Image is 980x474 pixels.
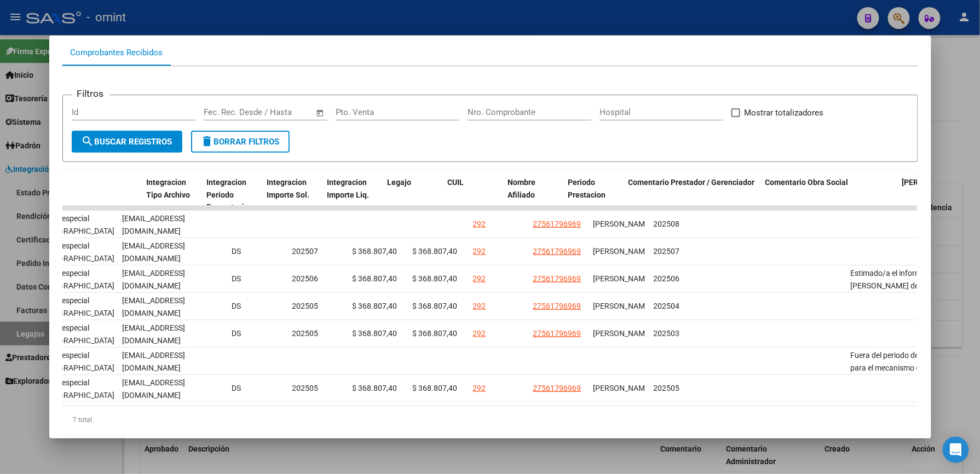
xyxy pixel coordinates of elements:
span: Legajo [388,178,412,187]
span: 202505 [292,329,319,338]
span: 202505 [654,384,680,392]
span: [EMAIL_ADDRESS][DOMAIN_NAME] [123,378,186,400]
span: 202506 [654,274,680,283]
span: CUIL [448,178,464,187]
span: [PERSON_NAME] [593,219,652,228]
span: [EMAIL_ADDRESS][DOMAIN_NAME] [123,269,186,290]
span: [PERSON_NAME] [593,274,652,283]
span: escuela especial [DEMOGRAPHIC_DATA] [35,241,115,263]
span: Comentario Obra Social [765,178,849,187]
span: [PERSON_NAME] [593,302,652,310]
div: 292 [473,300,486,313]
span: DS [232,329,241,338]
span: [EMAIL_ADDRESS][DOMAIN_NAME] [123,296,186,317]
datatable-header-cell: Legajo [383,171,443,219]
span: DS [232,274,241,283]
span: 202504 [654,302,680,310]
span: escuela especial [DEMOGRAPHIC_DATA] [35,269,115,290]
span: 27561796969 [533,329,581,338]
button: Open calendar [314,107,326,119]
div: 292 [473,382,486,395]
span: $ 368.807,40 [413,247,458,256]
span: escuela especial [DEMOGRAPHIC_DATA] [35,214,115,235]
span: [PERSON_NAME] [593,384,652,392]
span: escuela especial [DEMOGRAPHIC_DATA] [35,296,115,317]
span: Buscar Registros [82,137,172,147]
h3: Filtros [72,86,109,101]
span: Periodo Prestacion [568,178,606,199]
span: Comentario Prestador / Gerenciador [629,178,755,187]
datatable-header-cell: Comentario Obra Social [761,171,898,219]
span: $ 368.807,40 [413,302,458,310]
span: Integracion Importe Liq. [327,178,370,199]
datatable-header-cell: Comentario Prestador / Gerenciador [624,171,761,219]
mat-icon: delete [201,135,214,148]
span: 202506 [292,274,319,283]
span: $ 368.807,40 [353,274,397,283]
span: $ 368.807,40 [353,384,397,392]
datatable-header-cell: Periodo Prestacion [564,171,624,219]
input: Fecha inicio [204,107,248,117]
datatable-header-cell: Integracion Periodo Presentacion [203,171,263,219]
div: 292 [473,218,486,230]
datatable-header-cell: Nombre Afiliado [504,171,564,219]
div: Comprobantes Recibidos [71,47,163,59]
div: 292 [473,245,486,258]
span: DS [232,247,241,256]
span: [PERSON_NAME] [902,178,961,187]
span: $ 368.807,40 [413,329,458,338]
div: 292 [473,327,486,340]
span: 27561796969 [533,302,581,310]
div: Open Intercom Messenger [943,437,969,463]
input: Fecha fin [258,107,311,117]
span: Mostrar totalizadores [745,106,824,119]
span: 27561796969 [533,219,581,228]
span: Fuera del periodo de presentación para el mecanismo de integración. Por favor comunicarse a [EMAI... [851,351,972,397]
span: Nombre Afiliado [508,178,536,199]
datatable-header-cell: Email [33,171,142,219]
span: Integracion Tipo Archivo [147,178,191,199]
span: DS [232,302,241,310]
span: $ 368.807,40 [353,329,397,338]
span: DS [232,384,241,392]
span: [PERSON_NAME] [593,247,652,256]
span: 202503 [654,329,680,338]
datatable-header-cell: Integracion Importe Liq. [323,171,383,219]
span: 202505 [292,384,319,392]
span: 202507 [654,247,680,256]
span: $ 368.807,40 [353,302,397,310]
span: escuela especial [DEMOGRAPHIC_DATA] [35,323,115,345]
span: escuela especial [DEMOGRAPHIC_DATA] [35,351,115,372]
span: $ 368.807,40 [413,274,458,283]
span: Borrar Filtros [201,137,280,147]
span: $ 368.807,40 [413,384,458,392]
datatable-header-cell: CUIL [443,171,504,219]
span: 27561796969 [533,384,581,392]
span: Integracion Importe Sol. [267,178,310,199]
span: 202505 [292,302,319,310]
div: 292 [473,273,486,285]
span: 202508 [654,219,680,228]
span: 27561796969 [533,247,581,256]
datatable-header-cell: Fecha Confimado [898,171,947,219]
span: escuela especial [DEMOGRAPHIC_DATA] [35,378,115,400]
span: [PERSON_NAME] [593,329,652,338]
mat-icon: search [82,135,95,148]
datatable-header-cell: Integracion Importe Sol. [263,171,323,219]
div: 7 total [62,406,918,433]
span: 202507 [292,247,319,256]
datatable-header-cell: Integracion Tipo Archivo [142,171,203,219]
button: Buscar Registros [72,131,182,153]
span: 27561796969 [533,274,581,283]
span: Integracion Periodo Presentacion [207,178,253,212]
span: [EMAIL_ADDRESS][DOMAIN_NAME] [123,241,186,263]
span: Estimado/a el informe [PERSON_NAME] debe presentarlo la familia en el Web Omint. [851,269,976,303]
button: Borrar Filtros [191,131,290,153]
span: [EMAIL_ADDRESS][DOMAIN_NAME] [123,214,186,235]
span: [EMAIL_ADDRESS][DOMAIN_NAME] [123,351,186,372]
span: [EMAIL_ADDRESS][DOMAIN_NAME] [123,323,186,345]
span: $ 368.807,40 [353,247,397,256]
